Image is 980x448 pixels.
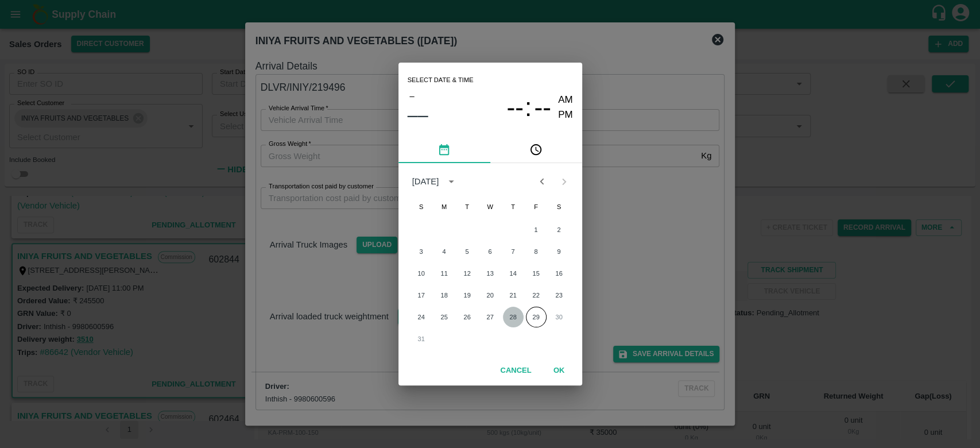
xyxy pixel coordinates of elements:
button: 22 [526,285,547,306]
button: 16 [549,263,570,284]
div: [DATE] [412,175,439,188]
button: – [408,88,417,103]
button: -- [534,92,551,123]
button: pick date [398,136,490,163]
button: 1 [526,219,547,240]
button: 17 [411,285,432,306]
button: 18 [434,285,455,306]
button: pick time [490,136,582,163]
button: 5 [457,241,478,262]
button: 10 [411,263,432,284]
button: 14 [503,263,524,284]
button: 3 [411,241,432,262]
span: Monday [434,195,455,218]
button: 12 [457,263,478,284]
button: 23 [549,285,570,306]
span: Select date & time [408,72,474,89]
button: 13 [480,263,501,284]
button: OK [541,361,578,381]
span: Friday [526,195,547,218]
span: – [409,88,414,103]
button: 2 [549,219,570,240]
span: Sunday [411,195,432,218]
button: PM [558,107,573,123]
button: 24 [411,307,432,327]
button: 9 [549,241,570,262]
button: 15 [526,263,547,284]
button: calendar view is open, switch to year view [442,172,460,191]
span: -- [506,92,524,122]
button: 25 [434,307,455,327]
button: 4 [434,241,455,262]
button: 29 [526,307,547,327]
button: Cancel [495,361,536,381]
button: 21 [503,285,524,306]
span: : [525,92,532,123]
span: Saturday [549,195,570,218]
span: -- [534,92,551,122]
button: 6 [480,241,501,262]
button: 27 [480,307,501,327]
button: 7 [503,241,524,262]
button: 26 [457,307,478,327]
button: 19 [457,285,478,306]
button: 11 [434,263,455,284]
button: 20 [480,285,501,306]
button: Previous month [531,171,553,192]
button: -- [506,92,524,123]
span: Wednesday [480,195,501,218]
button: AM [558,92,573,108]
button: –– [408,103,428,126]
span: Tuesday [457,195,478,218]
button: 28 [503,307,524,327]
button: 8 [526,241,547,262]
span: Thursday [503,195,524,218]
